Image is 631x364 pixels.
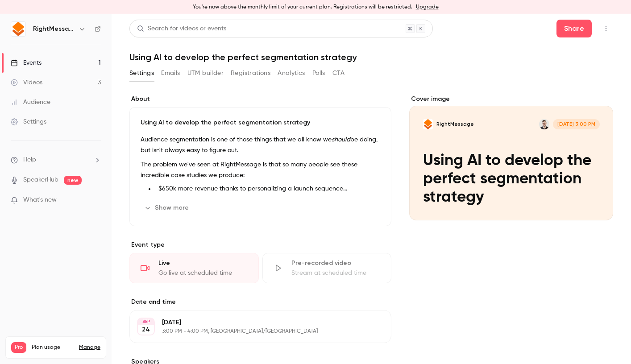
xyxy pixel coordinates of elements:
[312,66,325,80] button: Polls
[141,134,380,156] p: Audience segmentation is one of those things that we all know we be doing, but isn't always easy ...
[11,78,42,87] div: Videos
[11,22,25,36] img: RightMessage
[129,95,391,103] label: About
[129,66,154,80] button: Settings
[137,24,226,33] div: Search for videos or events
[141,118,380,127] p: Using AI to develop the perfect segmentation strategy
[23,195,57,205] span: What's new
[64,176,82,185] span: new
[162,328,344,335] p: 3:00 PM - 4:00 PM, [GEOGRAPHIC_DATA]/[GEOGRAPHIC_DATA]
[90,196,101,204] iframe: Noticeable Trigger
[158,269,248,277] div: Go live at scheduled time
[129,298,391,306] label: Date and time
[162,318,344,327] p: [DATE]
[409,95,613,103] label: Cover image
[141,201,194,215] button: Show more
[158,259,248,268] div: Live
[187,66,224,80] button: UTM builder
[231,66,270,80] button: Registrations
[23,175,58,185] a: SpeakerHub
[409,95,613,220] section: Cover image
[11,342,26,353] span: Pro
[23,155,36,165] span: Help
[33,25,75,33] h6: RightMessage
[161,66,180,80] button: Emails
[291,259,381,268] div: Pre-recorded video
[79,344,100,351] a: Manage
[332,66,345,80] button: CTA
[142,325,150,334] p: 24
[129,240,391,249] p: Event type
[129,253,259,283] div: LiveGo live at scheduled time
[138,318,154,325] div: SEP
[11,155,101,165] li: help-dropdown-opener
[141,159,380,181] p: The problem we've seen at RightMessage is that so many people see these incredible case studies w...
[556,20,592,37] button: Share
[11,58,42,67] div: Events
[278,66,305,80] button: Analytics
[291,269,381,277] div: Stream at scheduled time
[332,136,350,143] em: should
[262,253,392,283] div: Pre-recorded videoStream at scheduled time
[416,4,439,11] a: Upgrade
[129,52,613,62] h1: Using AI to develop the perfect segmentation strategy
[155,184,380,194] li: $650k more revenue thanks to personalizing a launch sequence
[32,344,74,351] span: Plan usage
[11,98,50,107] div: Audience
[11,117,46,126] div: Settings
